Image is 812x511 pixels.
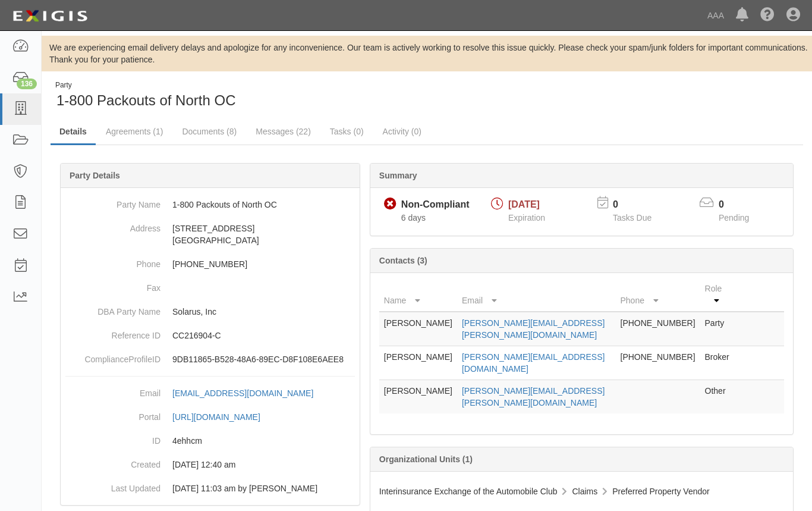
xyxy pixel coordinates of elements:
[379,346,457,380] td: [PERSON_NAME]
[65,217,355,252] dd: [STREET_ADDRESS] [GEOGRAPHIC_DATA]
[508,199,540,209] span: [DATE]
[65,252,160,270] dt: Phone
[379,171,417,180] b: Summary
[65,324,160,341] dt: Reference ID
[172,387,313,399] div: [EMAIL_ADDRESS][DOMAIN_NAME]
[719,213,749,222] span: Pending
[65,405,160,423] dt: Portal
[379,487,558,496] span: Interinsurance Exchange of the Automobile Club
[379,256,427,265] b: Contacts (3)
[462,318,605,340] a: [PERSON_NAME][EMAIL_ADDRESS][PERSON_NAME][DOMAIN_NAME]
[616,312,700,346] td: [PHONE_NUMBER]
[379,278,457,312] th: Name
[462,386,605,407] a: [PERSON_NAME][EMAIL_ADDRESS][PERSON_NAME][DOMAIN_NAME]
[247,120,320,143] a: Messages (22)
[700,346,737,380] td: Broker
[65,429,160,447] dt: ID
[384,198,396,211] i: Non-Compliant
[56,92,235,108] span: 1-800 Packouts of North OC
[65,347,160,365] dt: ComplianceProfileID
[65,276,160,294] dt: Fax
[572,487,597,496] span: Claims
[719,198,764,212] p: 0
[9,5,91,27] img: logo-5460c22ac91f19d4615b14bd174203de0afe785f0fc80cf4dbbc73dc1793850b.png
[612,487,709,496] span: Preferred Property Vendor
[172,330,355,341] p: CC216904-C
[65,193,355,217] dd: 1-800 Packouts of North OC
[379,312,457,346] td: [PERSON_NAME]
[379,380,457,414] td: [PERSON_NAME]
[65,217,160,234] dt: Address
[173,120,246,143] a: Documents (8)
[379,454,473,464] b: Organizational Units (1)
[65,381,160,399] dt: Email
[613,213,652,222] span: Tasks Due
[65,193,160,211] dt: Party Name
[701,4,730,27] a: AAA
[97,120,172,143] a: Agreements (1)
[55,80,235,90] div: Party
[462,352,605,374] a: [PERSON_NAME][EMAIL_ADDRESS][DOMAIN_NAME]
[700,278,737,312] th: Role
[172,388,326,398] a: [EMAIL_ADDRESS][DOMAIN_NAME]
[700,380,737,414] td: Other
[65,476,355,500] dd: 08/02/2023 11:03 am by Benjamin Tully
[65,453,160,471] dt: Created
[65,300,160,318] dt: DBA Party Name
[616,278,700,312] th: Phone
[172,412,273,422] a: [URL][DOMAIN_NAME]
[616,346,700,380] td: [PHONE_NUMBER]
[65,453,355,476] dd: 03/10/2023 12:40 am
[65,252,355,276] dd: [PHONE_NUMBER]
[172,353,355,365] p: 9DB11865-B528-48A6-89EC-D8F108E6AEE8
[65,476,160,494] dt: Last Updated
[401,213,426,222] span: Since 08/27/2025
[51,80,418,111] div: 1-800 Packouts of North OC
[700,312,737,346] td: Party
[65,429,355,453] dd: 4ehhcm
[172,306,355,318] p: Solarus, Inc
[760,8,775,23] i: Help Center - Complianz
[70,171,120,180] b: Party Details
[17,79,37,89] div: 136
[401,198,470,212] div: Non-Compliant
[457,278,616,312] th: Email
[51,120,96,145] a: Details
[374,120,430,143] a: Activity (0)
[42,42,812,65] div: We are experiencing email delivery delays and apologize for any inconvenience. Our team is active...
[613,198,666,212] p: 0
[508,213,545,222] span: Expiration
[321,120,373,143] a: Tasks (0)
